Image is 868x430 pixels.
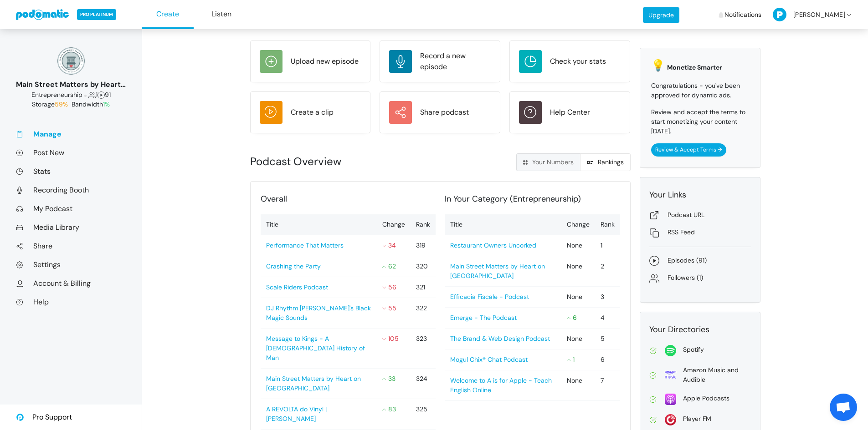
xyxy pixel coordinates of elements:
span: Followers [88,91,96,99]
a: Podcast URL [649,210,751,220]
td: 319 [411,235,436,256]
img: P-50-ab8a3cff1f42e3edaa744736fdbd136011fc75d0d07c0e6946c3d5a70d29199b.png [773,8,786,21]
div: Apple Podcasts [683,394,729,403]
a: Scale Riders Podcast [266,283,328,291]
td: 7 [595,370,620,401]
td: None [561,256,595,287]
a: Restaurant Owners Uncorked [450,241,536,249]
div: Check your stats [550,56,606,67]
a: Mogul Chix® Chat Podcast [450,355,528,364]
div: Your Directories [649,324,751,336]
a: Check your stats [519,50,621,73]
a: Account & Billing [16,278,126,288]
a: Help Center [519,101,621,124]
a: Settings [16,260,126,269]
div: Your Links [649,189,751,201]
a: Media Library [16,223,126,232]
a: Share podcast [389,101,491,124]
td: 2 [595,256,620,287]
th: Rank [595,214,620,235]
a: Open chat [830,394,857,421]
span: 💡 [650,58,668,73]
img: amazon-69639c57110a651e716f65801135d36e6b1b779905beb0b1c95e1d99d62ebab9.svg [665,369,676,380]
td: 325 [411,399,436,430]
td: 1 [595,235,620,256]
img: apple-26106266178e1f815f76c7066005aa6211188c2910869e7447b8cdd3a6512788.svg [665,394,676,405]
div: Upload new episode [291,56,359,67]
div: Podcast Overview [250,153,436,170]
th: Change [561,214,595,235]
td: 56 [377,277,411,298]
td: 320 [411,256,436,277]
a: Help [16,297,126,307]
a: Amazon Music and Audible [649,365,751,384]
a: DJ Rhythm [PERSON_NAME]'s Black Magic Sounds [266,304,371,322]
td: 323 [411,329,436,369]
span: PRO PLATINUM [77,9,116,20]
div: Help Center [550,107,590,118]
a: Recording Booth [16,185,126,195]
a: Share [16,241,126,251]
a: Upgrade [643,7,679,23]
a: Apple Podcasts [649,394,751,405]
img: spotify-814d7a4412f2fa8a87278c8d4c03771221523d6a641bdc26ea993aaf80ac4ffe.svg [665,345,676,356]
td: None [561,235,595,256]
td: 34 [377,235,411,256]
div: 1 91 [16,90,126,100]
div: Share podcast [420,107,469,118]
div: Amazon Music and Audible [683,365,751,384]
a: Your Numbers [516,153,580,171]
div: Record a new episode [420,51,491,72]
td: 83 [377,399,411,430]
span: Episodes [98,91,105,99]
span: Monetize Smarter [667,63,722,72]
th: Title [261,214,377,235]
p: Review and accept the terms to start monetizing your content [DATE]. [651,107,749,136]
th: Change [377,214,411,235]
span: Bandwidth [72,100,110,108]
span: Business: Entrepreneurship [31,91,82,99]
a: Episodes (91) [649,256,751,266]
div: Main Street Matters by Heart on [GEOGRAPHIC_DATA] [16,79,126,90]
td: 4 [595,308,620,329]
th: Rank [411,214,436,235]
a: Efficacia Fiscale - Podcast [450,293,529,301]
a: Record a new episode [389,50,491,73]
p: Congratulations - you've been approved for dynamic ads. [651,81,749,100]
a: Welcome to A is for Apple - Teach English Online [450,376,552,394]
a: Performance That Matters [266,241,344,249]
th: Title [445,214,561,235]
span: [PERSON_NAME] [793,1,845,28]
img: 150x150_17130234.png [57,47,85,75]
td: None [561,370,595,401]
a: A REVOLTA do Vinyl | [PERSON_NAME] [266,405,327,423]
a: Review & Accept Terms [651,143,726,156]
a: Manage [16,129,126,139]
a: [PERSON_NAME] [773,1,853,28]
span: Notifications [724,1,761,28]
a: Post New [16,148,126,157]
a: Main Street Matters by Heart on [GEOGRAPHIC_DATA] [450,262,545,280]
span: 1% [103,100,110,108]
td: 33 [377,369,411,399]
td: 321 [411,277,436,298]
span: → [718,146,722,153]
td: 6 [561,308,595,329]
div: Create a clip [291,107,334,118]
a: Create a clip [260,101,361,124]
a: Create [142,0,194,29]
td: 55 [377,298,411,329]
span: Review & Accept Terms [655,146,716,153]
a: Message to Kings - A [DEMOGRAPHIC_DATA] History of Man [266,334,365,362]
a: Stats [16,167,126,176]
td: None [561,287,595,308]
a: Listen [195,0,247,29]
a: Emerge - The Podcast [450,314,517,322]
span: Storage [32,100,70,108]
td: 1 [561,349,595,370]
a: My Podcast [16,204,126,213]
td: 62 [377,256,411,277]
div: Spotify [683,345,704,354]
a: Spotify [649,345,751,356]
span: 59% [55,100,68,108]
